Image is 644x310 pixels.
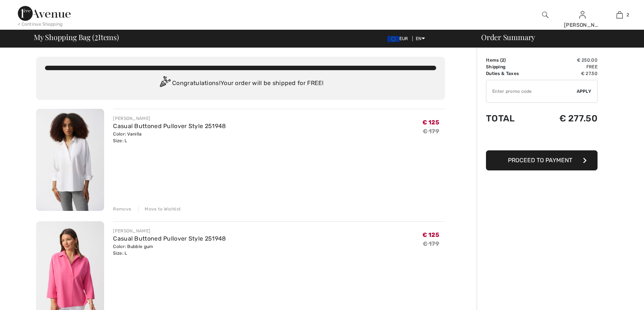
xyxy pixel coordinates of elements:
[34,33,119,41] span: My Shopping Bag ( Items)
[113,131,226,144] div: Color: Vanilla Size: L
[138,206,181,212] div: Move to Wishlist
[537,57,598,63] td: € 250.00
[157,76,172,91] img: Congratulation2.svg
[502,58,504,63] span: 2
[564,21,600,29] div: [PERSON_NAME]
[505,98,644,310] iframe: Find more information here
[18,6,71,21] img: 1ère Avenue
[601,10,638,19] a: 2
[113,228,226,234] div: [PERSON_NAME]
[422,231,439,238] span: € 125
[423,240,439,247] s: € 179
[113,235,226,242] a: Casual Buttoned Pullover Style 251948
[486,106,537,131] td: Total
[579,10,586,19] img: My Info
[423,128,439,135] s: € 179
[18,21,63,27] div: < Continue Shopping
[486,150,598,170] button: Proceed to Payment
[537,63,598,70] td: Free
[387,36,399,42] img: Euro
[537,70,598,77] td: € 27.50
[387,36,411,41] span: EUR
[113,115,226,122] div: [PERSON_NAME]
[113,243,226,257] div: Color: Bubble gum Size: L
[486,70,537,77] td: Duties & Taxes
[577,88,592,95] span: Apply
[422,119,439,126] span: € 125
[36,109,104,211] img: Casual Buttoned Pullover Style 251948
[542,10,548,19] img: search the website
[486,80,577,102] input: Promo code
[486,131,598,148] iframe: PayPal
[416,36,425,41] span: EN
[627,12,629,18] span: 2
[579,11,586,18] a: Sign In
[486,63,537,70] td: Shipping
[472,33,640,41] div: Order Summary
[113,123,226,130] a: Casual Buttoned Pullover Style 251948
[616,10,623,19] img: My Bag
[45,76,436,91] div: Congratulations! Your order will be shipped for FREE!
[94,32,98,41] span: 2
[486,57,537,63] td: Items ( )
[113,206,131,212] div: Remove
